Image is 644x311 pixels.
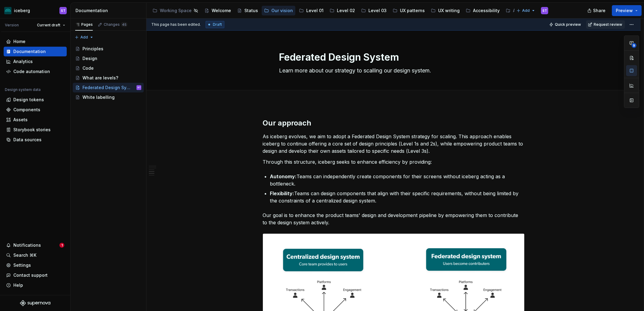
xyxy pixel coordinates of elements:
a: Principles [73,44,144,54]
button: Add [73,33,96,42]
a: Federated Design SystemST [73,83,144,92]
h2: Our approach [263,118,525,128]
a: Our vision [262,6,295,15]
div: Storybook stories [13,127,51,133]
div: Page tree [150,5,513,17]
button: Add [515,6,537,15]
button: Search ⌘K [4,250,67,260]
button: Notifications1 [4,240,67,250]
div: Analytics [513,8,532,14]
div: Status [244,8,258,14]
div: Contact support [13,272,48,278]
div: Level 01 [306,8,324,14]
div: Design [82,55,97,62]
button: Share [584,5,609,16]
textarea: Federated Design System [278,50,507,65]
a: Storybook stories [4,125,67,135]
div: What are levels? [82,75,118,81]
a: What are levels? [73,73,144,83]
div: UX patterns [400,8,425,14]
span: 1 [59,243,64,248]
p: Teams can independently create components for their screens without iceberg acting as a bottleneck. [270,173,525,187]
span: Request review [594,22,622,27]
p: Our goal is to enhance the product teams' design and development pipeline by empowering them to c... [263,212,525,226]
div: ST [542,8,547,13]
div: Assets [13,117,28,123]
a: Level 03 [359,6,389,15]
div: UX writing [438,8,460,14]
div: Settings [13,262,31,268]
a: Design tokens [4,95,67,105]
div: White labelling [82,94,115,100]
a: Accessibility [463,6,502,15]
strong: Flexibility: [270,190,294,196]
p: Teams can design components that align with their specific requirements, without being limited by... [270,190,525,204]
a: Documentation [4,47,67,56]
span: Share [593,8,605,14]
span: Preview [616,8,633,14]
div: ST [61,8,65,13]
div: Federated Design System [82,85,132,91]
a: Code automation [4,67,67,76]
a: Code [73,63,144,73]
button: Help [4,280,67,290]
div: Our vision [271,8,293,14]
div: iceberg [14,8,30,14]
span: Current draft [37,23,60,28]
div: Changes [104,22,127,27]
a: Components [4,105,67,115]
div: Accessibility [473,8,500,14]
button: Current draft [34,21,68,29]
a: Level 01 [297,6,326,15]
a: UX patterns [390,6,427,15]
div: Data sources [13,137,42,143]
div: Pages [75,22,93,27]
div: Home [13,38,25,45]
a: Analytics [503,6,542,15]
a: Data sources [4,135,67,145]
div: Version [5,23,19,28]
div: Principles [82,46,103,52]
p: As iceberg evolves, we aim to adopt a Federated Design System strategy for scaling. This approach... [263,133,525,155]
a: White labelling [73,92,144,102]
button: icebergST [1,4,69,17]
div: Code [82,65,94,71]
button: Preview [612,5,642,16]
div: Design system data [5,87,41,92]
span: This page has been edited. [151,22,201,27]
a: Design [73,54,144,63]
div: Design tokens [13,97,44,103]
a: UX writing [428,6,462,15]
button: Quick preview [547,20,584,29]
div: Level 03 [368,8,387,14]
textarea: Learn more about our strategy to scalling our design system. [278,66,507,75]
span: 45 [121,22,127,27]
div: Documentation [13,48,46,55]
div: Code automation [13,69,50,75]
div: Level 02 [337,8,355,14]
button: Contact support [4,270,67,280]
div: Working Space [160,8,192,14]
div: Draft [206,21,224,28]
div: Help [13,282,23,288]
div: Search ⌘K [13,252,36,258]
div: Notifications [13,242,41,248]
a: Assets [4,115,67,125]
a: Status [235,6,260,15]
a: Home [4,37,67,46]
div: Page tree [73,44,144,102]
img: 418c6d47-6da6-4103-8b13-b5999f8989a1.png [4,7,12,14]
p: Through this structure, iceberg seeks to enhance efficiency by providing: [263,158,525,166]
a: Level 02 [327,6,357,15]
button: Request review [586,20,625,29]
div: Welcome [212,8,231,14]
a: Settings [4,260,67,270]
span: Add [522,8,530,13]
strong: Autonomy: [270,173,297,179]
div: Components [13,107,40,113]
a: Working Space [150,6,201,15]
svg: Supernova Logo [20,300,50,306]
a: Analytics [4,57,67,66]
div: Analytics [13,59,33,65]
